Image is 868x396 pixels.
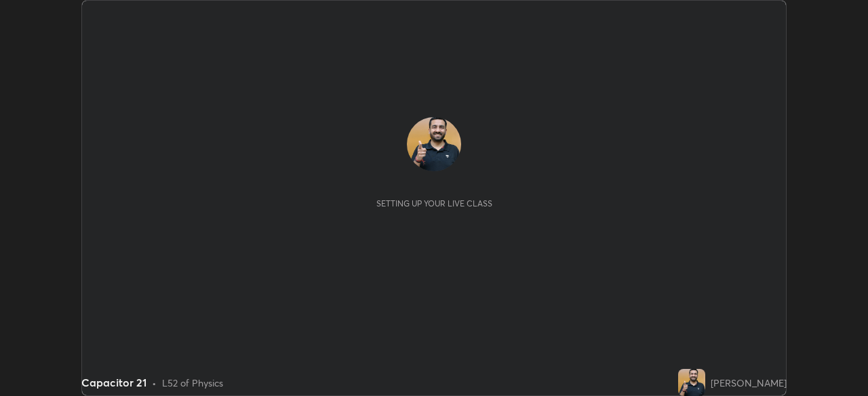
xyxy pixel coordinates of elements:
[152,376,157,390] div: •
[81,374,146,391] div: Capacitor 21
[407,117,461,171] img: ff9b44368b1746629104e40f292850d8.jpg
[711,376,787,390] div: [PERSON_NAME]
[376,198,492,208] div: Setting up your live class
[162,376,223,390] div: L52 of Physics
[678,369,705,396] img: ff9b44368b1746629104e40f292850d8.jpg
